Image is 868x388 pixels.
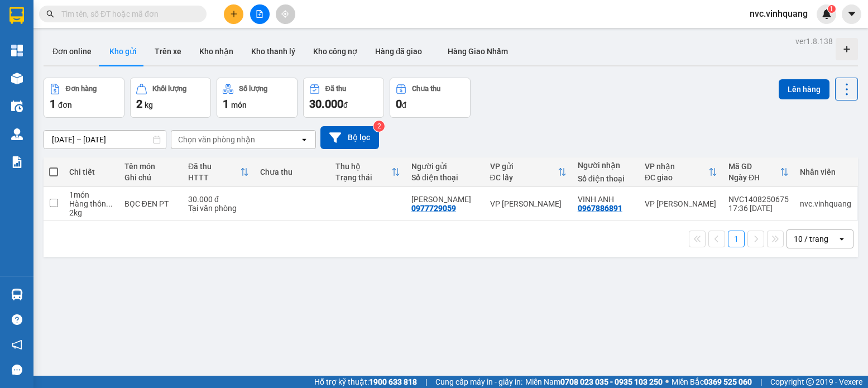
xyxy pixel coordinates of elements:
span: | [760,376,762,388]
span: 2 [136,97,142,111]
span: Miền Bắc [672,376,752,388]
div: Tên món [124,162,177,171]
sup: 2 [373,121,385,132]
div: Ghi chú [124,173,177,182]
div: Chưa thu [260,167,325,176]
sup: 1 [828,5,836,13]
div: Đã thu [325,85,346,93]
span: 1 [50,97,56,111]
img: warehouse-icon [11,100,23,112]
div: Người nhận [578,161,634,170]
div: VP nhận [645,162,708,171]
img: warehouse-icon [11,289,23,300]
div: Người gửi [411,162,479,171]
div: Trạng thái [335,173,391,182]
svg: open [837,234,846,243]
button: Bộ lọc [320,126,379,149]
span: file-add [256,10,263,18]
button: Số lượng1món [217,78,298,118]
div: VP [PERSON_NAME] [645,199,717,208]
span: Hàng Giao Nhầm [448,47,508,56]
div: Thu hộ [335,162,391,171]
button: Kho gửi [100,38,146,65]
span: caret-down [847,9,857,19]
span: kg [145,100,153,109]
span: | [425,376,427,388]
button: Lên hàng [779,79,829,99]
img: solution-icon [11,156,23,168]
div: Chưa thu [412,85,440,93]
div: Ngày ĐH [728,173,780,182]
div: ver 1.8.138 [795,35,833,47]
div: 10 / trang [794,233,828,245]
strong: 0369 525 060 [704,377,752,386]
input: Tìm tên, số ĐT hoặc mã đơn [61,8,193,20]
button: 1 [728,231,745,247]
strong: 1900 633 818 [369,377,417,386]
span: question-circle [12,314,22,325]
button: file-add [250,4,270,24]
div: 1 món [69,190,113,199]
div: nvc.vinhquang [800,199,851,208]
span: đ [343,100,348,109]
button: Khối lượng2kg [130,78,211,118]
img: dashboard-icon [11,45,23,56]
div: 17:36 [DATE] [728,204,789,213]
span: 1 [223,97,229,111]
img: warehouse-icon [11,73,23,84]
div: Hàng thông thường [69,199,113,208]
button: Trên xe [146,38,190,65]
div: VP gửi [490,162,558,171]
th: Toggle SortBy [485,157,572,187]
button: aim [276,4,295,24]
span: aim [281,10,289,18]
img: logo-vxr [9,7,24,24]
div: Tạo kho hàng mới [836,38,858,60]
div: Chi tiết [69,167,113,176]
div: HTTT [188,173,240,182]
img: warehouse-icon [11,128,23,140]
span: ⚪️ [665,380,669,384]
button: Kho nhận [190,38,242,65]
div: NVC1408250675 [728,195,789,204]
th: Toggle SortBy [330,157,406,187]
span: copyright [806,378,814,386]
span: 30.000 [309,97,343,111]
input: Select a date range. [44,131,166,149]
button: caret-down [842,4,861,24]
span: plus [230,10,238,18]
span: món [231,100,247,109]
div: VINH ANH [578,195,634,204]
div: VP [PERSON_NAME] [490,199,567,208]
button: Đơn hàng1đơn [44,78,124,118]
button: Đã thu30.000đ [303,78,384,118]
span: message [12,365,22,375]
div: 2 kg [69,208,113,217]
span: Hỗ trợ kỹ thuật: [314,376,417,388]
div: 0967886891 [578,204,622,213]
span: Miền Nam [525,376,663,388]
strong: 0708 023 035 - 0935 103 250 [560,377,663,386]
div: ĐC lấy [490,173,558,182]
span: 1 [829,5,833,13]
button: Kho công nợ [304,38,366,65]
button: Kho thanh lý [242,38,304,65]
button: Đơn online [44,38,100,65]
div: Đã thu [188,162,240,171]
th: Toggle SortBy [723,157,794,187]
span: đ [402,100,406,109]
div: Nhân viên [800,167,851,176]
span: Cung cấp máy in - giấy in: [435,376,522,388]
svg: open [300,135,309,144]
span: ... [106,199,113,208]
th: Toggle SortBy [183,157,255,187]
span: đơn [58,100,72,109]
span: search [46,10,54,18]
div: 30.000 đ [188,195,249,204]
div: Chọn văn phòng nhận [178,134,255,145]
div: Số điện thoại [578,174,634,183]
div: Số lượng [239,85,267,93]
div: Đơn hàng [66,85,97,93]
div: Khối lượng [152,85,186,93]
button: plus [224,4,243,24]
